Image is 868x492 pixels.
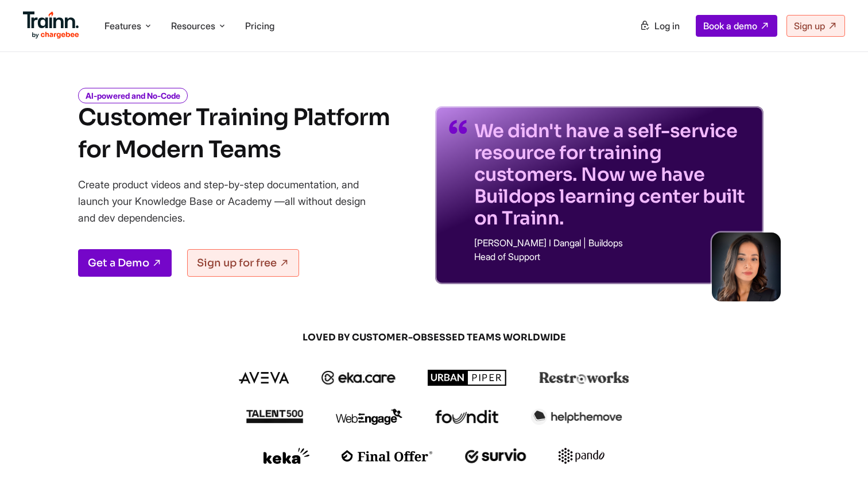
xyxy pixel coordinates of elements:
[465,448,526,463] img: survio logo
[23,11,79,39] img: Trainn Logo
[187,249,299,277] a: Sign up for free
[696,15,777,37] a: Book a demo
[263,448,309,464] img: keka logo
[428,370,507,386] img: urbanpiper logo
[712,233,781,301] img: sabina-buildops.d2e8138.png
[786,15,845,37] a: Sign up
[158,331,710,344] span: LOVED BY CUSTOMER-OBSESSED TEAMS WORLDWIDE
[794,20,825,32] span: Sign up
[449,120,467,134] img: quotes-purple.41a7099.svg
[246,409,303,424] img: talent500 logo
[811,437,868,492] iframe: Chat Widget
[78,88,188,103] i: AI-powered and No-Code
[104,20,141,32] span: Features
[474,238,750,247] p: [PERSON_NAME] I Dangal | Buildops
[239,372,289,383] img: aveva logo
[342,450,433,462] img: finaloffer logo
[559,448,604,464] img: pando logo
[633,16,687,36] a: Log in
[531,409,622,425] img: helpthemove logo
[474,252,750,261] p: Head of Support
[78,176,382,226] p: Create product videos and step-by-step documentation, and launch your Knowledge Base or Academy —...
[336,409,402,425] img: webengage logo
[435,410,499,424] img: foundit logo
[703,20,757,32] span: Book a demo
[245,20,274,32] a: Pricing
[78,249,172,277] a: Get a Demo
[78,102,390,166] h1: Customer Training Platform for Modern Teams
[654,20,680,32] span: Log in
[171,20,215,32] span: Resources
[474,120,750,229] p: We didn't have a self-service resource for training customers. Now we have Buildops learning cent...
[321,371,396,385] img: ekacare logo
[539,371,629,384] img: restroworks logo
